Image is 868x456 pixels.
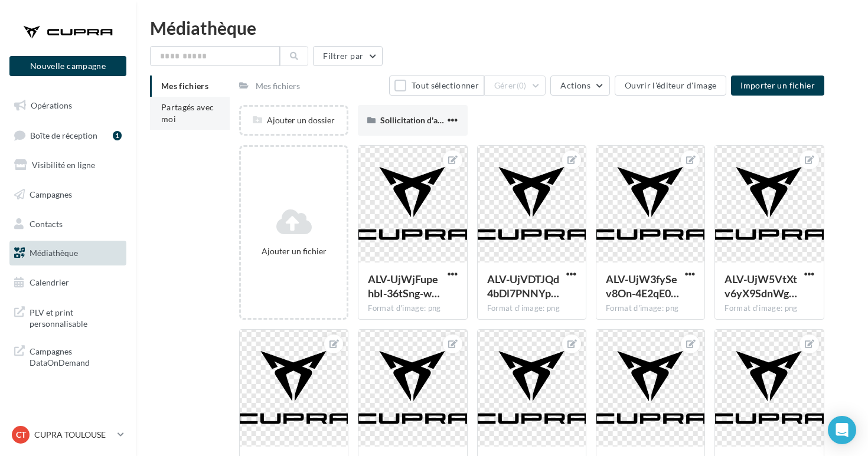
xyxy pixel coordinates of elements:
[731,76,824,96] button: Importer un fichier
[241,114,347,126] div: Ajouter un dossier
[487,273,559,300] span: ALV-UjVDTJQd4bDl7PNNYpY8TrhPAQHgD611TKU8JWYUH1SiC5f4Tz6p
[368,273,440,300] span: ALV-UjWjFupehbI-36tSng-widwNo5JZdcfiDXQ8VVkBzRWwlNvjZC2w
[484,76,546,96] button: Gérer(0)
[256,80,300,92] div: Mes fichiers
[150,19,854,37] div: Médiathèque
[725,303,814,314] div: Format d'image: png
[7,182,129,207] a: Campagnes
[30,343,122,369] span: Campagnes DataOnDemand
[380,115,448,125] span: Sollicitation d'avis
[487,303,576,314] div: Format d'image: png
[32,160,95,170] span: Visibilité en ligne
[560,80,590,90] span: Actions
[606,273,679,300] span: ALV-UjW3fySev8On-4E2qE0l0zldTiegIxSyZ11br3Tn8z1CxKOzJ_7s
[30,277,69,287] span: Calendrier
[161,102,214,124] span: Partagés avec moi
[615,76,726,96] button: Ouvrir l'éditeur d'image
[368,303,457,314] div: Format d'image: png
[30,304,122,330] span: PLV et print personnalisable
[7,93,129,118] a: Opérations
[389,76,484,96] button: Tout sélectionner
[7,212,129,237] a: Contacts
[9,56,126,76] button: Nouvelle campagne
[9,424,126,446] a: CT CUPRA TOULOUSE
[7,153,129,178] a: Visibilité en ligne
[30,189,72,199] span: Campagnes
[7,270,129,295] a: Calendrier
[30,248,78,258] span: Médiathèque
[517,81,527,90] span: (0)
[246,245,342,257] div: Ajouter un fichier
[606,303,695,314] div: Format d'image: png
[31,100,72,110] span: Opérations
[30,218,63,228] span: Contacts
[7,300,129,334] a: PLV et print personnalisable
[16,429,26,441] span: CT
[740,80,815,90] span: Importer un fichier
[30,130,97,140] span: Boîte de réception
[725,273,797,300] span: ALV-UjW5VtXtv6yX9SdnWgb7FMctl0DJiZk5pJNea17IoY1Exl6_F3lO
[161,81,208,91] span: Mes fichiers
[7,339,129,373] a: Campagnes DataOnDemand
[313,46,383,66] button: Filtrer par
[7,241,129,265] a: Médiathèque
[7,123,129,148] a: Boîte de réception1
[113,131,122,140] div: 1
[550,76,609,96] button: Actions
[34,429,113,441] p: CUPRA TOULOUSE
[828,416,856,444] div: Open Intercom Messenger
